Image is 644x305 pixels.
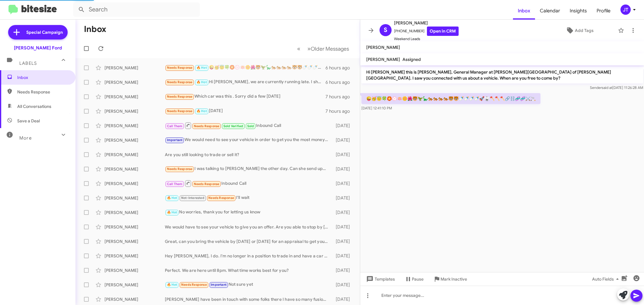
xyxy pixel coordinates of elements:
[17,118,40,124] span: Save a Deal
[331,238,355,244] div: [DATE]
[165,93,325,100] div: Which car was this . Sorry did a few [DATE]
[428,274,472,285] button: Mark Inactive
[104,166,165,172] div: [PERSON_NAME]
[165,281,331,288] div: Not sure yet
[360,274,400,285] button: Templates
[17,103,51,109] span: All Conversations
[84,24,106,34] h1: Inbox
[400,274,428,285] button: Pause
[104,94,165,100] div: [PERSON_NAME]
[587,274,626,285] button: Auto Fields
[197,80,207,84] span: 🔥 Hot
[331,123,355,129] div: [DATE]
[104,224,165,230] div: [PERSON_NAME]
[223,124,243,128] span: Sold Verified
[575,25,594,36] span: Add Tags
[592,274,621,285] span: Auto Fields
[331,267,355,273] div: [DATE]
[394,27,459,36] span: [PHONE_NUMBER]
[165,137,331,143] div: We would need to see your vehicle in order to get you the most money a possible. The process only...
[104,152,165,158] div: [PERSON_NAME]
[441,274,467,285] span: Mark Inactive
[181,283,207,287] span: Needs Response
[165,64,325,71] div: 😜🥳😇🍀🏵️💮🪷🌼🌺🐯🦖🦕🐅🐅🐅🐅🐯🐯🍼🍼🍼🍼🚀🥋🪓🪓🪓🔗⛓️🧬🧬⚔️🚬
[311,46,349,52] span: Older Messages
[165,79,325,86] div: Hi [PERSON_NAME], we are currently running late. I should be there about 1500. Just looking at an...
[73,2,200,17] input: Search
[165,209,331,216] div: No worries, thank you for letting us know
[17,89,69,95] span: Needs Response
[104,181,165,187] div: [PERSON_NAME]
[307,45,311,52] span: »
[331,209,355,215] div: [DATE]
[211,283,226,287] span: Important
[104,65,165,71] div: [PERSON_NAME]
[361,106,392,110] span: [DATE] 12:41:10 PM
[167,109,193,113] span: Needs Response
[592,2,615,20] a: Profile
[165,122,331,129] div: Inbound Call
[331,181,355,187] div: [DATE]
[104,79,165,85] div: [PERSON_NAME]
[197,109,207,113] span: 🔥 Hot
[104,238,165,244] div: [PERSON_NAME]
[197,66,207,70] span: 🔥 Hot
[167,210,177,214] span: 🔥 Hot
[325,65,355,71] div: 6 hours ago
[165,180,331,187] div: Inbound Call
[615,5,637,15] button: JT
[104,137,165,143] div: [PERSON_NAME]
[331,296,355,302] div: [DATE]
[165,224,331,230] div: We would have to see your vehicle to give you an offer. Are you able to stop by [DATE] ?
[331,152,355,158] div: [DATE]
[601,85,612,90] span: said at
[331,137,355,143] div: [DATE]
[325,94,355,100] div: 7 hours ago
[331,195,355,201] div: [DATE]
[427,27,459,36] a: Open in CRM
[167,138,183,142] span: Important
[167,66,193,70] span: Needs Response
[384,25,387,35] span: S
[394,36,459,42] span: Weekend Leads
[104,108,165,114] div: [PERSON_NAME]
[167,167,193,171] span: Needs Response
[17,74,69,80] span: Inbox
[165,267,331,273] div: Perfect. We are here until 8pm. What time works best for you?
[165,238,331,244] div: Great, can you bring the vehicle by [DATE] or [DATE] for an appraisal to get you the most money a...
[165,194,331,201] div: I'll wait
[208,196,234,200] span: Needs Response
[104,267,165,273] div: [PERSON_NAME]
[331,166,355,172] div: [DATE]
[513,2,535,20] a: Inbox
[167,182,183,186] span: Call Them
[412,274,424,285] span: Pause
[165,296,331,302] div: [PERSON_NAME] have been in touch with some folks there I have so many fusions in the air We buy t...
[104,253,165,259] div: [PERSON_NAME]
[165,108,325,115] div: [DATE]
[297,45,300,52] span: «
[331,282,355,288] div: [DATE]
[325,79,355,85] div: 6 hours ago
[535,2,565,20] a: Calendar
[104,296,165,302] div: [PERSON_NAME]
[565,2,592,20] a: Insights
[293,42,304,55] button: Previous
[167,80,193,84] span: Needs Response
[19,135,32,141] span: More
[194,182,219,186] span: Needs Response
[366,57,400,62] span: [PERSON_NAME]
[104,209,165,215] div: [PERSON_NAME]
[26,29,63,35] span: Special Campaign
[104,282,165,288] div: [PERSON_NAME]
[394,19,459,27] span: [PERSON_NAME]
[167,196,177,200] span: 🔥 Hot
[590,85,643,90] span: Sender [DATE] 11:26:28 AM
[361,67,643,83] p: Hi [PERSON_NAME] this is [PERSON_NAME], General Manager at [PERSON_NAME][GEOGRAPHIC_DATA] of [PER...
[8,25,68,39] a: Special Campaign
[167,95,193,99] span: Needs Response
[325,108,355,114] div: 7 hours ago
